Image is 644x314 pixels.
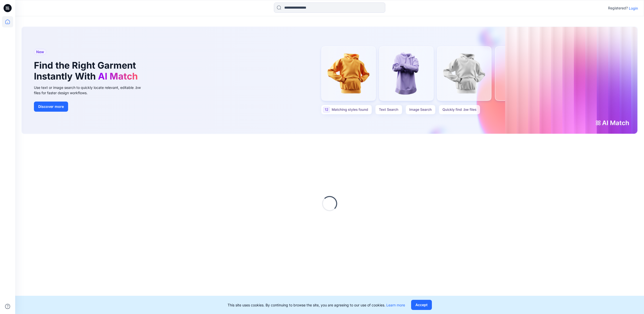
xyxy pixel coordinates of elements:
[411,300,432,310] button: Accept
[608,5,628,11] p: Registered?
[629,6,638,11] p: Login
[34,60,140,82] h1: Find the Right Garment Instantly With
[34,102,68,112] button: Discover more
[386,303,405,307] a: Learn more
[228,302,405,308] p: This site uses cookies. By continuing to browse the site, you are agreeing to our use of cookies.
[36,49,44,55] span: New
[98,71,138,82] span: AI Match
[34,85,148,95] div: Use text or image search to quickly locate relevant, editable .bw files for faster design workflows.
